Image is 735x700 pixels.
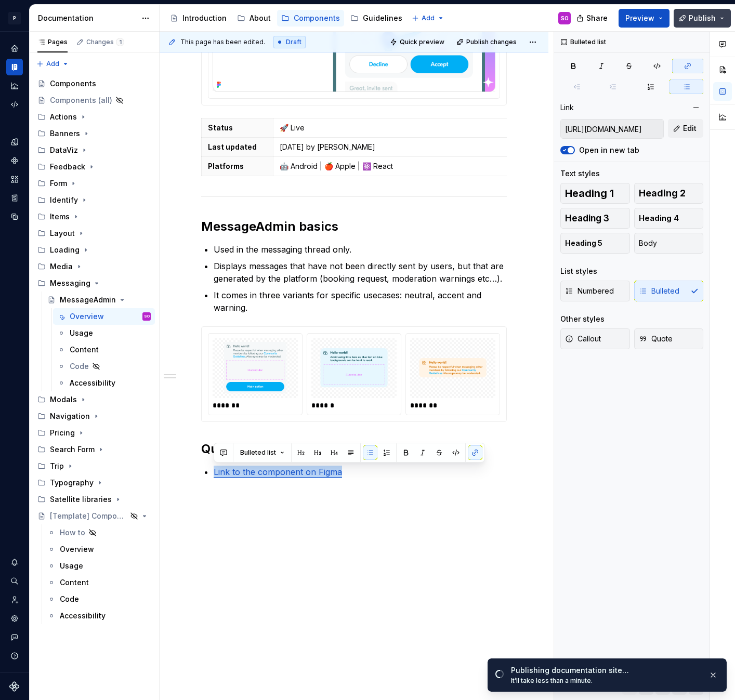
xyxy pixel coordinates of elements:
[46,60,59,68] span: Add
[33,75,155,624] div: Page tree
[586,13,608,23] span: Share
[561,14,569,22] div: SO
[33,192,155,208] div: Identify
[6,134,23,150] a: Design tokens
[466,38,517,46] span: Publish changes
[346,10,406,27] a: Guidelines
[400,38,444,46] span: Quick preview
[33,474,155,491] div: Typography
[422,14,435,22] span: Add
[6,152,23,169] a: Components
[2,7,27,29] button: P
[619,9,670,28] button: Preview
[43,292,155,308] a: MessageAdmin
[6,554,23,571] button: Notifications
[214,289,507,314] p: It comes in three variants for specific usecases: neutral, accent and warning.
[6,190,23,206] a: Storybook stories
[6,77,23,94] a: Analytics
[50,195,78,205] div: Identify
[182,13,227,23] div: Introduction
[43,591,155,607] a: Code
[214,260,507,285] p: Displays messages that have not been directly sent by users, but that are generated by the platfo...
[70,345,99,355] div: Content
[86,38,124,46] div: Changes
[33,142,155,159] div: DataViz
[50,212,70,222] div: Items
[38,13,136,23] div: Documentation
[33,408,155,425] div: Navigation
[560,208,630,229] button: Heading 3
[560,328,630,349] button: Callout
[387,35,449,49] button: Quick preview
[53,358,155,375] a: Code
[634,328,704,349] button: Quote
[70,311,104,322] div: Overview
[166,10,231,27] a: Introduction
[33,508,155,524] a: [Template] Component
[674,9,731,28] button: Publish
[50,411,90,421] div: Navigation
[50,95,112,105] div: Components (all)
[33,159,155,175] div: Feedback
[33,125,155,142] div: Banners
[280,161,586,171] p: 🤖 Android | 🍎 Apple | ⚛️ React
[208,123,267,133] p: Status
[565,188,614,199] span: Heading 1
[286,38,301,46] span: Draft
[560,314,605,324] div: Other styles
[625,13,654,23] span: Preview
[235,445,289,460] button: Bulleted list
[8,12,21,24] div: P
[579,145,639,155] label: Open in new tab
[50,228,75,239] div: Layout
[639,213,679,223] span: Heading 4
[33,225,155,242] div: Layout
[33,75,155,92] a: Components
[43,558,155,574] a: Usage
[33,425,155,441] div: Pricing
[60,544,94,554] div: Overview
[50,494,112,505] div: Satellite libraries
[9,681,20,692] a: Supernova Logo
[33,441,155,458] div: Search Form
[50,162,85,172] div: Feedback
[37,38,68,46] div: Pages
[50,178,67,189] div: Form
[208,142,267,152] p: Last updated
[6,591,23,608] div: Invite team
[565,334,601,344] span: Callout
[70,328,93,338] div: Usage
[6,610,23,627] a: Settings
[33,458,155,474] div: Trip
[50,278,90,288] div: Messaging
[33,208,155,225] div: Items
[43,574,155,591] a: Content
[33,491,155,508] div: Satellite libraries
[53,325,155,341] a: Usage
[6,96,23,113] a: Code automation
[60,577,89,588] div: Content
[43,607,155,624] a: Accessibility
[668,119,703,138] button: Edit
[50,461,64,471] div: Trip
[639,188,686,199] span: Heading 2
[50,245,80,255] div: Loading
[639,238,657,248] span: Body
[116,38,124,46] span: 1
[53,308,155,325] a: OverviewSO
[33,391,155,408] div: Modals
[6,171,23,188] a: Assets
[50,112,77,122] div: Actions
[560,168,600,179] div: Text styles
[280,123,586,133] p: 🚀 Live
[571,9,614,28] button: Share
[50,78,96,89] div: Components
[70,378,115,388] div: Accessibility
[50,511,127,521] div: [Template] Component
